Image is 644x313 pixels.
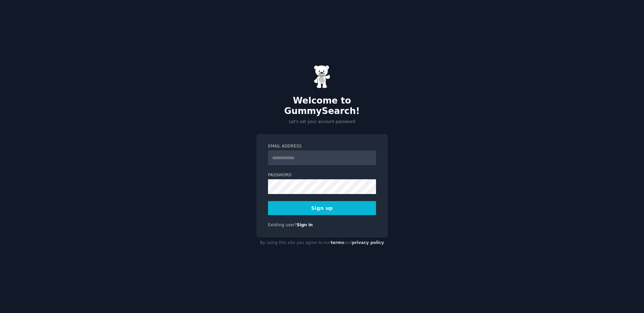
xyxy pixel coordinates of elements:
label: Password [268,172,376,178]
button: Sign up [268,201,376,215]
label: Email Address [268,143,376,149]
p: Let's set your account password [256,119,388,125]
a: privacy policy [352,240,384,245]
span: Existing user? [268,223,297,227]
h2: Welcome to GummySearch! [256,96,388,117]
div: By using this site you agree to our and [256,238,388,248]
a: Sign in [297,223,313,227]
img: Gummy Bear [314,65,330,88]
a: terms [331,240,344,245]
